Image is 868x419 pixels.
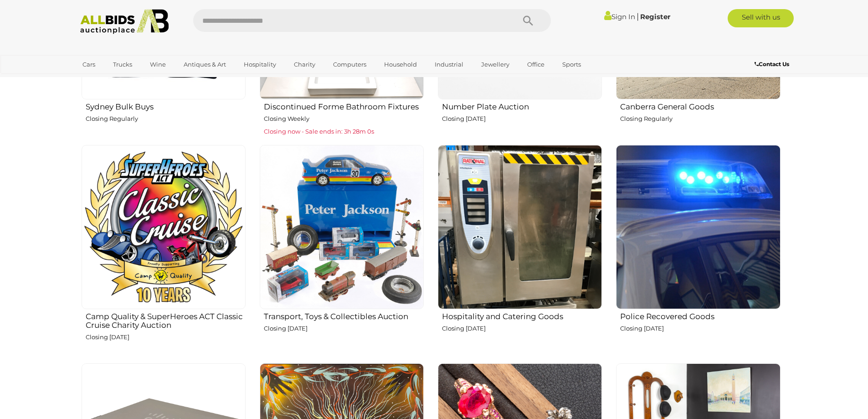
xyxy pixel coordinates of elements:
[81,145,246,356] a: Camp Quality & SuperHeroes ACT Classic Cruise Charity Auction Closing [DATE]
[238,57,282,72] a: Hospitality
[620,100,780,111] h2: Canberra General Goods
[77,57,101,72] a: Cars
[505,9,551,32] button: Search
[442,100,602,111] h2: Number Plate Auction
[86,310,246,329] h2: Camp Quality & SuperHeroes ACT Classic Cruise Charity Auction
[755,61,789,67] b: Contact Us
[86,332,246,342] p: Closing [DATE]
[442,114,602,124] p: Closing [DATE]
[429,57,469,72] a: Industrial
[327,57,372,72] a: Computers
[264,114,424,124] p: Closing Weekly
[637,11,639,21] span: |
[264,310,424,321] h2: Transport, Toys & Collectibles Auction
[640,12,670,21] a: Register
[556,57,587,72] a: Sports
[616,145,780,356] a: Police Recovered Goods Closing [DATE]
[144,57,172,72] a: Wine
[755,59,791,69] a: Contact Us
[264,100,424,111] h2: Discontinued Forme Bathroom Fixtures
[288,57,321,72] a: Charity
[75,9,174,34] img: Allbids.com.au
[604,12,635,21] a: Sign In
[437,145,602,356] a: Hospitality and Catering Goods Closing [DATE]
[620,310,780,321] h2: Police Recovered Goods
[620,114,780,124] p: Closing Regularly
[616,145,780,309] img: Police Recovered Goods
[86,114,246,124] p: Closing Regularly
[620,323,780,334] p: Closing [DATE]
[77,72,153,87] a: [GEOGRAPHIC_DATA]
[438,145,602,309] img: Hospitality and Catering Goods
[107,57,138,72] a: Trucks
[728,9,794,27] a: Sell with us
[442,323,602,334] p: Closing [DATE]
[86,100,246,111] h2: Sydney Bulk Buys
[264,128,374,135] span: Closing now - Sale ends in: 3h 28m 0s
[264,323,424,334] p: Closing [DATE]
[378,57,423,72] a: Household
[442,310,602,321] h2: Hospitality and Catering Goods
[475,57,515,72] a: Jewellery
[521,57,550,72] a: Office
[260,145,424,309] img: Transport, Toys & Collectibles Auction
[178,57,232,72] a: Antiques & Art
[82,145,246,309] img: Camp Quality & SuperHeroes ACT Classic Cruise Charity Auction
[259,145,424,356] a: Transport, Toys & Collectibles Auction Closing [DATE]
